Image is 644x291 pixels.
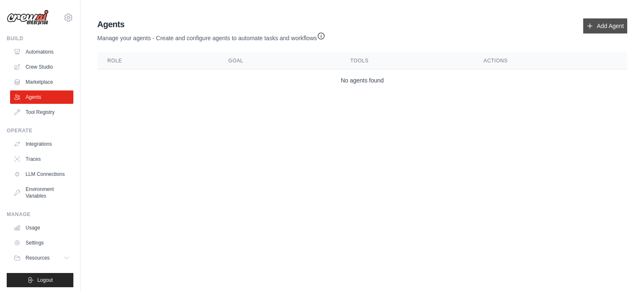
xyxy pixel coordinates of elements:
a: Agents [10,90,73,104]
a: LLM Connections [10,167,73,181]
img: Logo [7,10,49,26]
th: Goal [218,52,340,70]
a: Automations [10,45,73,59]
div: Manage [7,211,73,218]
div: Build [7,35,73,42]
span: Logout [37,277,53,283]
h2: Agents [97,18,325,30]
a: Traces [10,152,73,166]
div: Operate [7,127,73,134]
th: Tools [340,52,474,70]
a: Crew Studio [10,60,73,74]
th: Role [97,52,218,70]
a: Settings [10,236,73,250]
a: Integrations [10,137,73,151]
a: Usage [10,221,73,234]
button: Logout [7,273,73,287]
a: Tool Registry [10,106,73,119]
td: No agents found [97,70,627,92]
p: Manage your agents - Create and configure agents to automate tasks and workflows [97,30,325,42]
a: Marketplace [10,75,73,89]
a: Add Agent [583,18,627,33]
button: Resources [10,251,73,265]
th: Actions [473,52,627,70]
a: Environment Variables [10,183,73,203]
span: Resources [26,255,49,261]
